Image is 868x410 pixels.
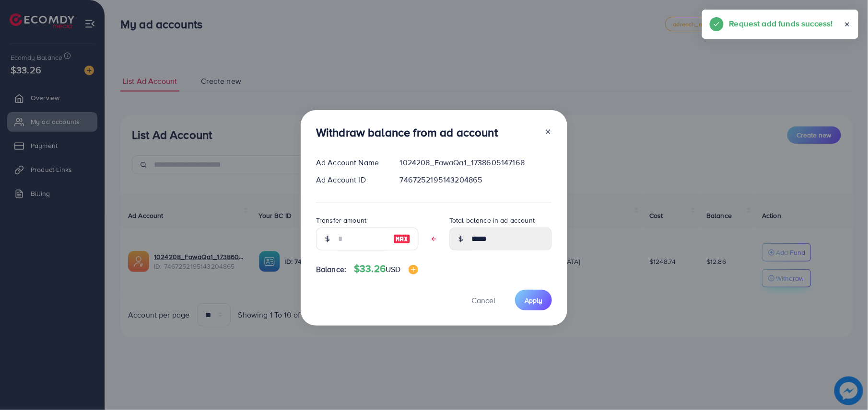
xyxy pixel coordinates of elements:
img: image [409,265,418,274]
span: USD [386,264,400,274]
label: Total balance in ad account [449,216,535,225]
span: Apply [525,296,542,305]
img: image [393,233,411,245]
div: Ad Account ID [308,174,392,185]
button: Cancel [459,290,507,310]
div: 7467252195143204865 [392,174,560,185]
h5: Request add funds success! [729,17,833,30]
h4: $33.26 [354,263,418,275]
h3: Withdraw balance from ad account [316,125,498,139]
span: Cancel [471,295,495,306]
div: 1024208_FawaQa1_1738605147168 [392,157,560,168]
span: Balance: [316,264,346,275]
label: Transfer amount [316,216,366,225]
button: Apply [515,290,552,310]
div: Ad Account Name [308,157,392,168]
